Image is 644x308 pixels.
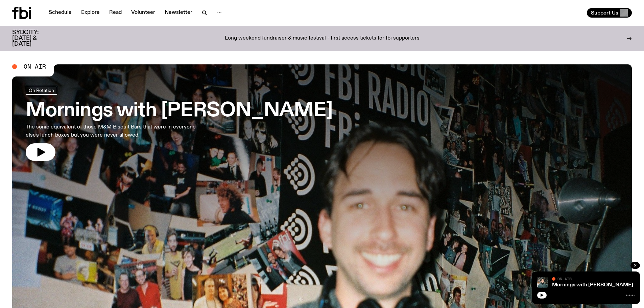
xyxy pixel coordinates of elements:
a: Read [105,8,126,18]
a: Newsletter [161,8,196,18]
a: Mornings with [PERSON_NAME] [552,282,633,288]
h3: SYDCITY: [DATE] & [DATE] [12,30,55,47]
a: Schedule [45,8,76,18]
a: Mornings with [PERSON_NAME]The sonic equivalent of those M&M Biscuit Bars that were in everyone e... [26,86,333,161]
button: Support Us [587,8,632,18]
span: On Rotation [29,88,54,93]
a: Volunteer [127,8,159,18]
a: Explore [77,8,104,18]
span: On Air [557,277,572,281]
p: Long weekend fundraiser & music festival - first access tickets for fbi supporters [225,35,420,42]
span: On Air [24,64,46,70]
p: The sonic equivalent of those M&M Biscuit Bars that were in everyone else's lunch boxes but you w... [26,123,199,139]
img: Radio presenter Ben Hansen sits in front of a wall of photos and an fbi radio sign. Film photo. B... [537,277,548,288]
h3: Mornings with [PERSON_NAME] [26,101,333,120]
span: Support Us [591,10,618,16]
a: On Rotation [26,86,57,95]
